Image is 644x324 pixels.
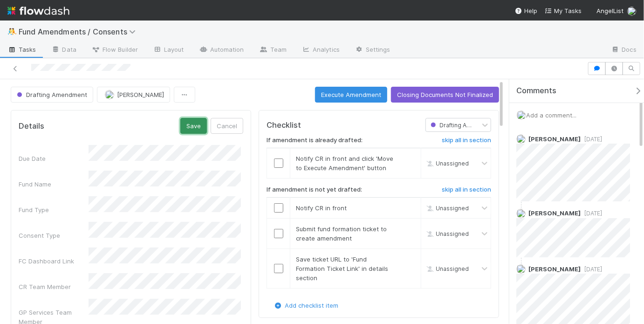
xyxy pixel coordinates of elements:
[296,255,388,282] span: Save ticket URL to 'Fund Formation Ticket Link' in details section
[442,186,491,193] h6: skip all in section
[44,43,84,58] a: Data
[296,204,347,212] span: Notify CR in front
[7,45,36,54] span: Tasks
[442,137,491,148] a: skip all in section
[526,111,576,119] span: Add a comment...
[11,87,93,103] button: Drafting Amendment
[15,91,87,98] span: Drafting Amendment
[91,45,138,54] span: Flow Builder
[347,43,398,58] a: Settings
[7,3,69,19] img: logo-inverted-e16ddd16eac7371096b0.svg
[267,137,363,144] h6: If amendment is already drafted:
[19,179,89,189] div: Fund Name
[267,121,301,130] h5: Checklist
[84,43,145,58] a: Flow Builder
[545,7,582,14] span: My Tasks
[425,230,469,237] span: Unassigned
[7,28,17,35] span: 🤼
[627,7,637,16] img: avatar_768cd48b-9260-4103-b3ef-328172ae0546.png
[315,87,387,103] button: Execute Amendment
[442,186,491,197] a: skip all in section
[425,265,469,272] span: Unassigned
[211,118,243,134] button: Cancel
[528,135,581,143] span: [PERSON_NAME]
[545,6,582,15] a: My Tasks
[296,225,387,242] span: Submit fund formation ticket to create amendment
[19,282,89,291] div: CR Team Member
[596,7,623,14] span: AngelList
[603,43,644,58] a: Docs
[528,209,581,217] span: [PERSON_NAME]
[19,256,89,266] div: FC Dashboard Link
[581,210,602,217] span: [DATE]
[192,43,252,58] a: Automation
[19,122,44,131] h5: Details
[267,186,362,193] h6: If amendment is not yet drafted:
[19,154,89,163] div: Due Date
[425,204,469,211] span: Unassigned
[19,231,89,240] div: Consent Type
[274,302,338,309] a: Add checklist item
[425,160,469,167] span: Unassigned
[516,209,526,218] img: avatar_9d20afb4-344c-4512-8880-fee77f5fe71b.png
[105,90,114,99] img: avatar_768cd48b-9260-4103-b3ef-328172ae0546.png
[19,205,89,214] div: Fund Type
[442,137,491,144] h6: skip all in section
[19,27,140,36] span: Fund Amendments / Consents
[97,87,170,103] button: [PERSON_NAME]
[516,264,526,274] img: avatar_768cd48b-9260-4103-b3ef-328172ae0546.png
[294,43,347,58] a: Analytics
[429,122,496,129] span: Drafting Amendment
[391,87,499,103] button: Closing Documents Not Finalized
[516,134,526,144] img: avatar_768cd48b-9260-4103-b3ef-328172ae0546.png
[528,265,581,273] span: [PERSON_NAME]
[145,43,192,58] a: Layout
[117,91,164,98] span: [PERSON_NAME]
[180,118,207,134] button: Save
[581,136,602,143] span: [DATE]
[296,155,393,172] span: Notify CR in front and click 'Move to Execute Amendment' button
[252,43,294,58] a: Team
[581,266,602,273] span: [DATE]
[517,110,526,120] img: avatar_768cd48b-9260-4103-b3ef-328172ae0546.png
[515,6,537,15] div: Help
[516,86,556,96] span: Comments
